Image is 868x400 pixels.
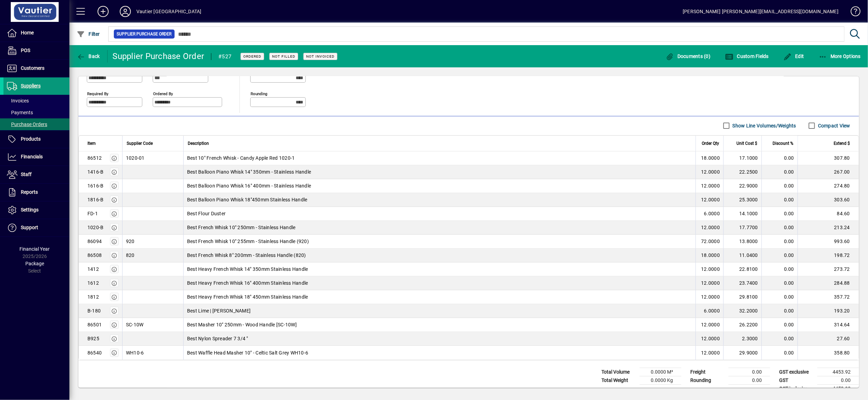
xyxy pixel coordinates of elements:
td: 27.60 [798,332,859,346]
div: B925 [87,335,99,342]
a: Support [3,219,69,236]
td: 29.8100 [723,290,761,304]
span: Best Heavy French Whisk 14" 350mm Stainless Handle [187,266,308,273]
td: 17.7700 [723,221,761,235]
span: Edit [783,53,804,59]
td: 22.8100 [723,262,761,276]
td: 274.80 [798,179,859,193]
span: Best Nylon Spreader 7 3/4 " [187,335,248,342]
td: 314.64 [798,318,859,332]
td: 0.00 [761,235,798,249]
td: 0.0000 M³ [640,368,681,376]
td: GST inclusive [776,384,817,393]
td: WH10-6 [122,346,183,360]
div: 1616-B [87,182,104,189]
span: Purchase Orders [7,122,47,127]
td: 0.00 [761,221,798,235]
div: 1816-B [87,196,104,203]
td: 0.00 [761,262,798,276]
td: 4453.92 [817,368,859,376]
td: 12.0000 [696,165,723,179]
div: 86501 [87,321,102,328]
td: 4453.92 [817,384,859,393]
td: 0.00 [761,290,798,304]
label: Show Line Volumes/Weights [731,122,796,129]
app-page-header-button: Back [69,50,108,62]
td: 0.00 [761,249,798,262]
span: Home [21,30,34,35]
div: 86540 [87,349,102,356]
td: 25.3000 [723,193,761,207]
td: 0.00 [761,332,798,346]
td: 307.80 [798,151,859,165]
td: 357.72 [798,290,859,304]
td: 0.00 [817,376,859,384]
a: Payments [3,107,69,118]
div: 1612 [87,280,99,286]
td: 358.80 [798,346,859,360]
td: 920 [122,235,183,249]
td: 18.0000 [696,249,723,262]
a: Reports [3,184,69,201]
span: Best 10" French Whisk - Candy Apple Red 1020-1 [187,155,295,161]
td: 0.00 [761,179,798,193]
td: 213.24 [798,221,859,235]
a: Products [3,131,69,148]
a: Staff [3,166,69,183]
label: Compact View [817,122,850,129]
td: 12.0000 [696,332,723,346]
span: More Options [819,53,861,59]
span: Financial Year [20,246,50,252]
div: [PERSON_NAME] [PERSON_NAME][EMAIL_ADDRESS][DOMAIN_NAME] [683,6,838,17]
span: Not Filled [272,54,295,59]
span: Not Invoiced [306,54,335,59]
span: Payments [7,110,33,115]
td: 11.0400 [723,249,761,262]
td: 13.8000 [723,235,761,249]
span: Documents (0) [666,53,711,59]
td: 26.2200 [723,318,761,332]
td: GST exclusive [776,368,817,376]
span: Supplier Purchase Order [117,31,172,37]
td: Rounding [687,376,728,384]
a: Home [3,24,69,42]
td: 12.0000 [696,193,723,207]
span: Best Heavy French Whisk 16" 400mm Stainless Handle [187,280,308,286]
button: Profile [114,5,136,18]
a: POS [3,42,69,59]
td: 84.60 [798,207,859,221]
td: 12.0000 [696,179,723,193]
button: Back [75,50,102,62]
span: Supplier Code [127,140,153,147]
span: Unit Cost $ [736,140,757,147]
button: Custom Fields [723,50,770,62]
td: 193.20 [798,304,859,318]
span: Financials [21,154,43,159]
div: 1412 [87,266,99,273]
td: Freight [687,368,728,376]
span: Invoices [7,98,29,103]
span: Best French Whisk 10" 250mm - Stainless Handle [187,224,296,231]
td: 17.1000 [723,151,761,165]
span: Best French Whisk 10" 255mm - Stainless Handle (920) [187,238,309,245]
td: 12.0000 [696,290,723,304]
td: 1020-01 [122,151,183,165]
td: GST [776,376,817,384]
span: Description [188,140,209,147]
td: 0.00 [761,165,798,179]
td: 12.0000 [696,221,723,235]
td: 14.1000 [723,207,761,221]
span: Best Balloon Piano Whisk 16" 400mm - Stainless Handle [187,182,311,189]
mat-label: Rounding [251,91,267,96]
span: Suppliers [21,83,41,89]
span: Staff [21,172,32,177]
td: 284.88 [798,276,859,290]
div: B-180 [87,307,101,314]
div: 86508 [87,252,102,259]
td: 993.60 [798,235,859,249]
td: 273.72 [798,262,859,276]
div: 86094 [87,238,102,245]
span: Best Balloon Piano Whisk 18"450mm Stainless Handle [187,196,307,203]
div: Vautier [GEOGRAPHIC_DATA] [136,6,201,17]
a: Customers [3,60,69,77]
